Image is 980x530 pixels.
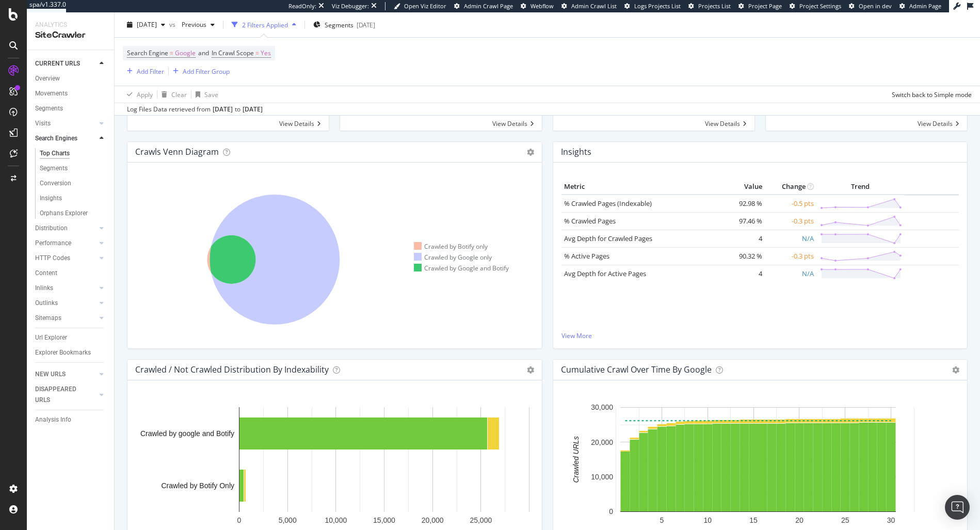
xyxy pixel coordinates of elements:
th: Metric [561,179,724,195]
div: Segments [40,163,68,174]
div: Search Engines [35,133,77,144]
a: Movements [35,88,107,99]
a: Distribution [35,223,97,234]
span: = [170,49,173,57]
a: Performance [35,238,97,249]
a: Project Settings [790,2,841,10]
span: Google [175,46,196,60]
button: Clear [157,86,187,103]
a: Segments [40,163,107,174]
text: 20,000 [422,516,444,524]
a: Avg Depth for Crawled Pages [564,234,652,243]
td: -0.5 pts [765,195,816,213]
a: Url Explorer [35,332,107,343]
i: Options [952,366,959,374]
a: Search Engines [35,133,97,144]
a: % Active Pages [564,251,609,261]
text: Crawled URLs [572,437,580,483]
div: [DATE] [357,20,375,29]
span: Search Engine [127,49,168,57]
text: 15 [749,516,758,524]
span: vs [169,20,178,29]
div: Url Explorer [35,332,67,343]
th: Change [765,179,816,195]
a: Insights [40,193,107,204]
span: Open in dev [859,2,892,10]
span: = [255,49,259,57]
div: Performance [35,238,71,249]
text: 10,000 [325,516,347,524]
a: Project Page [738,2,782,10]
div: Insights [40,193,62,204]
a: % Crawled Pages [564,216,616,226]
td: 90.32 % [724,247,765,265]
span: Project Page [748,2,782,10]
div: Add Filter [137,67,164,75]
div: Inlinks [35,283,53,294]
a: Overview [35,73,107,84]
span: Open Viz Editor [404,2,446,10]
div: Crawled by Google only [414,253,492,262]
h4: Crawled / Not Crawled Distribution By Indexability [135,363,329,377]
a: Admin Crawl List [561,2,617,10]
i: Options [527,149,534,156]
a: % Crawled Pages (Indexable) [564,199,652,208]
td: 97.46 % [724,212,765,230]
a: Orphans Explorer [40,208,107,219]
button: Switch back to Simple mode [888,86,972,103]
text: 20 [795,516,804,524]
span: Previous [178,20,206,29]
text: 10,000 [591,473,613,481]
div: Analysis Info [35,414,71,425]
a: Visits [35,118,97,129]
text: Crawled by google and Botify [140,429,234,438]
a: Open in dev [849,2,892,10]
div: Conversion [40,178,71,189]
button: Save [191,86,218,103]
div: Log Files Data retrieved from to [127,105,263,114]
th: Trend [816,179,905,195]
a: Admin Crawl Page [454,2,513,10]
span: Admin Page [909,2,941,10]
div: Analytics [35,21,106,29]
a: NEW URLS [35,369,97,380]
div: [DATE] [243,105,263,114]
a: Explorer Bookmarks [35,347,107,358]
a: Sitemaps [35,313,97,324]
h4: Cumulative Crawl Over Time by google [561,363,712,377]
div: Viz Debugger: [332,2,369,10]
span: Webflow [531,2,554,10]
a: HTTP Codes [35,253,97,264]
a: Open Viz Editor [394,2,446,10]
td: N/A [765,265,816,282]
div: CURRENT URLS [35,58,80,69]
button: Segments[DATE] [309,17,379,33]
a: Top Charts [40,148,107,159]
a: Segments [35,103,107,114]
span: Segments [325,20,354,29]
text: 25 [841,516,849,524]
div: Orphans Explorer [40,208,88,219]
h4: Crawls Venn Diagram [135,145,219,159]
button: Add Filter Group [169,65,230,77]
text: 0 [237,516,242,524]
a: Logs Projects List [624,2,681,10]
a: Conversion [40,178,107,189]
div: Content [35,268,57,279]
span: Project Settings [799,2,841,10]
div: [DATE] [213,105,233,114]
a: Projects List [688,2,731,10]
text: 0 [609,508,613,516]
button: Add Filter [123,65,164,77]
td: 4 [724,230,765,247]
button: Previous [178,17,219,33]
div: Outlinks [35,298,58,309]
div: Top Charts [40,148,70,159]
div: Open Intercom Messenger [945,495,970,520]
span: 2025 Aug. 23rd [137,20,157,29]
span: Projects List [698,2,731,10]
span: and [198,49,209,57]
a: Admin Page [899,2,941,10]
text: 30 [887,516,895,524]
div: Explorer Bookmarks [35,347,91,358]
